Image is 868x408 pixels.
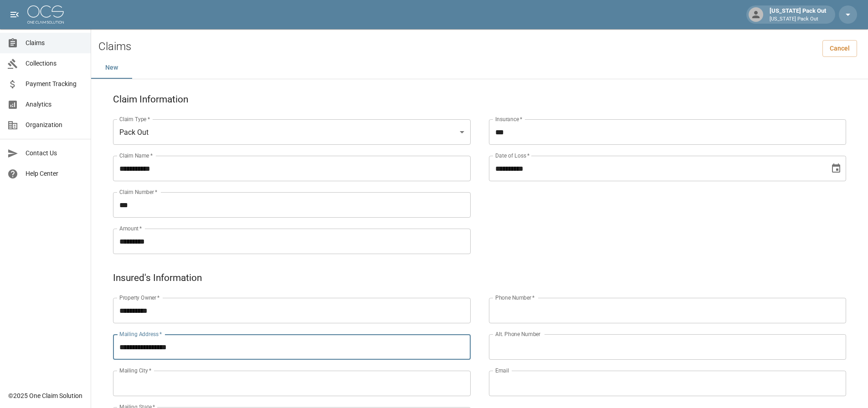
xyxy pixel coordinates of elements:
div: Pack Out [113,119,471,145]
label: Phone Number [495,294,534,301]
label: Property Owner [119,294,160,301]
span: Claims [26,38,83,48]
div: [US_STATE] Pack Out [766,6,830,23]
label: Claim Name [119,152,153,159]
span: Analytics [26,100,83,109]
p: [US_STATE] Pack Out [770,15,826,23]
label: Insurance [495,115,522,123]
label: Date of Loss [495,152,529,159]
a: Cancel [822,40,857,57]
h2: Claims [98,40,131,53]
label: Claim Number [119,188,157,196]
label: Claim Type [119,115,150,123]
label: Mailing City [119,367,152,374]
div: dynamic tabs [91,57,868,79]
button: New [91,57,132,79]
label: Alt. Phone Number [495,330,540,338]
button: Choose date, selected date is Jul 24, 2025 [827,159,845,178]
div: © 2025 One Claim Solution [8,391,82,400]
label: Amount [119,224,142,232]
img: ocs-logo-white-transparent.png [27,5,64,24]
button: open drawer [5,5,24,24]
span: Contact Us [26,148,83,158]
span: Payment Tracking [26,79,83,89]
span: Help Center [26,169,83,178]
label: Email [495,367,509,374]
label: Mailing Address [119,330,162,338]
span: Collections [26,59,83,68]
span: Organization [26,120,83,130]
